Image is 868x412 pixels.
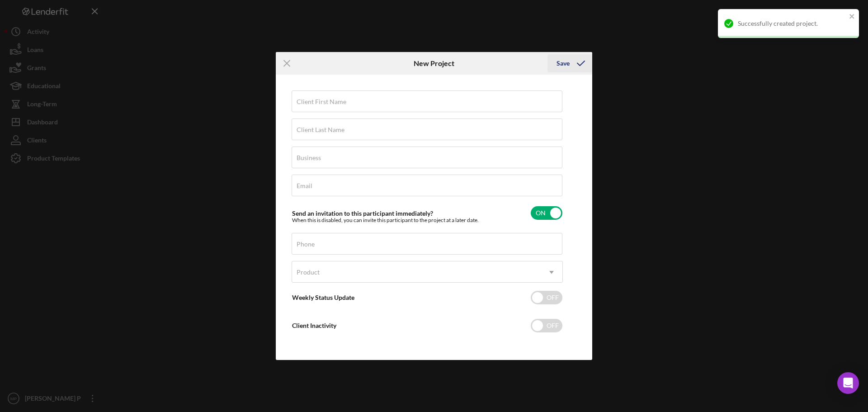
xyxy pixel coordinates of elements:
label: Business [297,154,321,161]
label: Client Inactivity [292,322,336,329]
div: Successfully created project. [738,20,846,27]
div: Save [557,54,570,72]
div: Open Intercom Messenger [837,372,859,394]
label: Client Last Name [297,126,344,133]
button: close [849,13,855,21]
div: When this is disabled, you can invite this participant to the project at a later date. [292,217,479,223]
h6: New Project [414,59,454,67]
label: Client First Name [297,98,346,105]
label: Weekly Status Update [292,294,354,301]
label: Email [297,182,312,189]
div: Product [297,269,320,276]
label: Send an invitation to this participant immediately? [292,209,433,217]
button: Save [547,54,592,72]
label: Phone [297,241,315,248]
